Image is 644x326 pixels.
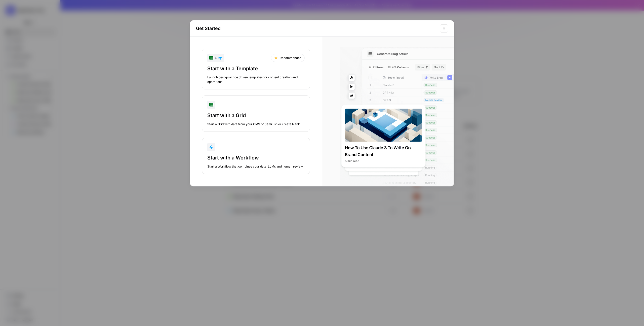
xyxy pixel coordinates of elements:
[202,138,310,174] button: Start with a WorkflowStart a Workflow that combines your data, LLMs and human review
[207,154,305,161] div: Start with a Workflow
[207,164,305,169] div: Start a Workflow that combines your data, LLMs and human review
[207,75,305,84] div: Launch best-practice driven templates for content creation and operations
[207,65,305,72] div: Start with a Template
[207,122,305,126] div: Start a Grid with data from your CMS or Semrush or create blank
[440,24,448,32] button: Close modal
[207,112,305,119] div: Start with a Grid
[271,54,305,62] div: Recommended
[202,49,310,89] button: +RecommendedStart with a TemplateLaunch best-practice driven templates for content creation and o...
[209,55,222,61] div: +
[196,25,437,32] h2: Get Started
[202,95,310,132] button: Start with a GridStart a Grid with data from your CMS or Semrush or create blank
